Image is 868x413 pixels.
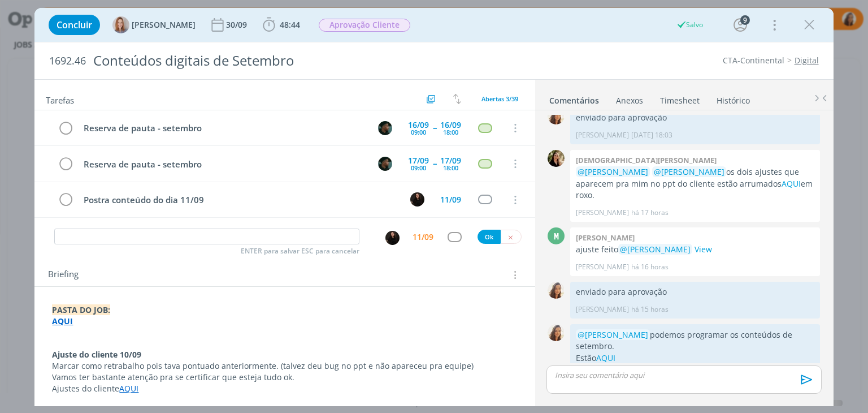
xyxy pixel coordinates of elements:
[52,316,73,326] a: AQUI
[576,304,629,315] p: [PERSON_NAME]
[659,90,700,106] a: Timesheet
[52,360,517,372] p: Marcar como retrabalho pois tava pontuado anteriormente. (talvez deu bug no ppt e não apareceu pr...
[52,304,110,315] strong: PASTA DO JOB:
[319,19,410,32] span: Aprovação Cliente
[241,247,359,256] span: ENTER para salvar ESC para cancelar
[616,95,643,106] div: Anexos
[411,165,426,171] div: 09:00
[478,230,501,244] button: Ok
[548,227,565,244] div: M
[385,231,400,245] img: S
[548,150,565,167] img: C
[654,166,724,177] span: @[PERSON_NAME]
[410,192,424,206] img: S
[48,268,79,282] span: Briefing
[440,196,461,204] div: 11/09
[413,233,433,241] div: 11/09
[631,304,669,315] span: há 15 horas
[260,16,303,34] button: 48:44
[112,16,196,33] button: A[PERSON_NAME]
[433,124,436,132] span: --
[576,130,629,140] p: [PERSON_NAME]
[596,352,615,363] a: AQUI
[576,352,814,364] p: Estão
[576,244,814,255] p: ajuste feito
[79,121,367,135] div: Reserva de pauta - setembro
[385,230,400,246] button: S
[631,130,672,140] span: [DATE] 18:03
[576,233,635,243] b: [PERSON_NAME]
[631,208,669,218] span: há 17 horas
[576,155,717,165] b: [DEMOGRAPHIC_DATA][PERSON_NAME]
[716,90,750,106] a: Histórico
[377,119,394,136] button: K
[620,244,691,255] span: @[PERSON_NAME]
[34,8,833,406] div: dialog
[57,20,92,29] span: Concluir
[576,262,629,272] p: [PERSON_NAME]
[578,329,648,340] span: @[PERSON_NAME]
[795,55,819,66] a: Digital
[723,55,784,66] a: CTA-Continental
[548,107,565,124] img: V
[440,157,461,165] div: 17/09
[576,208,629,218] p: [PERSON_NAME]
[548,282,565,299] img: V
[576,166,814,201] p: os dois ajustes que aparecem pra mim no ppt do cliente estão arrumados em roxo.
[46,92,74,106] span: Tarefas
[49,55,86,67] span: 1692.46
[318,18,411,32] button: Aprovação Cliente
[576,286,814,298] p: enviado para aprovação
[378,157,392,171] img: K
[433,160,436,167] span: --
[443,129,458,135] div: 18:00
[377,155,394,172] button: K
[576,329,814,352] p: podemos programar os conteúdos de setembro.
[52,349,141,360] strong: Ajuste do cliente 10/09
[731,16,749,34] button: 9
[408,121,429,129] div: 16/09
[782,178,801,189] a: AQUI
[79,157,367,171] div: Reserva de pauta - setembro
[411,129,426,135] div: 09:00
[481,94,518,103] span: Abertas 3/39
[453,94,461,104] img: arrow-down-up.svg
[226,21,249,29] div: 30/09
[112,16,129,33] img: A
[52,383,517,394] p: Ajustes do cliente
[49,15,100,35] button: Concluir
[280,19,300,30] span: 48:44
[409,191,426,208] button: S
[631,262,669,272] span: há 16 horas
[88,47,493,75] div: Conteúdos digitais de Setembro
[378,121,392,135] img: K
[676,20,703,30] div: Salvo
[549,90,600,106] a: Comentários
[695,244,712,255] a: View
[119,383,138,394] a: AQUI
[408,157,429,165] div: 17/09
[52,372,517,383] p: Vamos ter bastante atenção pra se certificar que esteja tudo ok.
[79,193,400,207] div: Postra conteúdo do dia 11/09
[443,165,458,171] div: 18:00
[548,324,565,341] img: V
[578,166,648,177] span: @[PERSON_NAME]
[740,15,750,25] div: 9
[440,121,461,129] div: 16/09
[576,112,814,123] p: enviado para aprovação
[132,21,196,29] span: [PERSON_NAME]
